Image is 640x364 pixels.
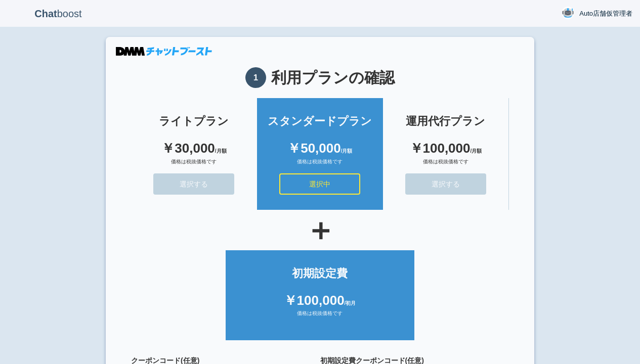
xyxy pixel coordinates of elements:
[116,47,212,56] img: DMMチャットブースト
[279,173,360,195] button: 選択中
[153,173,234,195] button: 選択する
[267,139,373,158] div: ￥50,000
[267,113,373,129] div: スタンダードプラン
[141,113,247,129] div: ライトプラン
[393,158,498,173] div: 価格は税抜価格です
[579,9,632,19] span: Auto店舗仮管理者
[8,1,109,26] p: boost
[345,300,356,306] span: /初月
[141,139,247,158] div: ￥30,000
[393,113,498,129] div: 運用代行プラン
[393,139,498,158] div: ￥100,000
[470,148,482,154] span: /月額
[341,148,353,154] span: /月額
[131,67,509,88] h1: 利用プランの確認
[141,158,247,173] div: 価格は税抜価格です
[236,291,404,310] div: ￥100,000
[236,265,404,281] div: 初期設定費
[562,7,574,19] img: User Image
[34,8,57,19] b: Chat
[405,173,486,195] button: 選択する
[215,148,227,154] span: /月額
[236,310,404,325] div: 価格は税抜価格です
[131,215,509,245] div: ＋
[267,158,373,173] div: 価格は税抜価格です
[245,67,266,88] span: 1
